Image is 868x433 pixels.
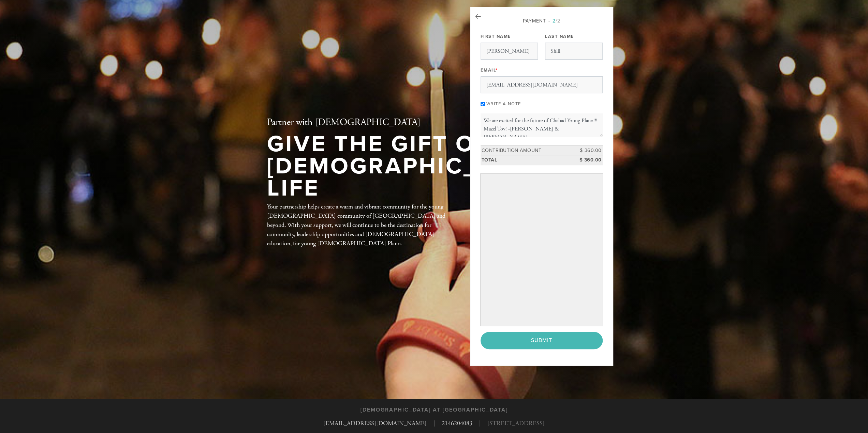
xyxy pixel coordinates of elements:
[481,145,572,155] td: Contribution Amount
[487,419,545,428] span: [STREET_ADDRESS]
[548,18,560,24] span: /2
[481,33,511,40] label: First Name
[479,419,481,428] span: |
[267,202,448,248] div: Your partnership helps create a warm and vibrant community for the young [DEMOGRAPHIC_DATA] commu...
[267,133,552,199] h1: Give the Gift of [DEMOGRAPHIC_DATA] Life
[433,419,435,428] span: |
[267,117,552,128] h2: Partner with [DEMOGRAPHIC_DATA]
[361,407,508,413] h3: [DEMOGRAPHIC_DATA] at [GEOGRAPHIC_DATA]
[481,155,572,165] td: Total
[486,101,521,107] label: Write a note
[482,175,601,324] iframe: Secure payment input frame
[481,67,498,73] label: Email
[572,145,603,155] td: $ 360.00
[572,155,603,165] td: $ 360.00
[553,18,556,24] span: 2
[496,67,498,73] span: This field is required.
[481,17,603,25] div: Payment
[442,419,472,427] a: 2146204083
[545,33,574,40] label: Last Name
[323,419,427,427] a: [EMAIL_ADDRESS][DOMAIN_NAME]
